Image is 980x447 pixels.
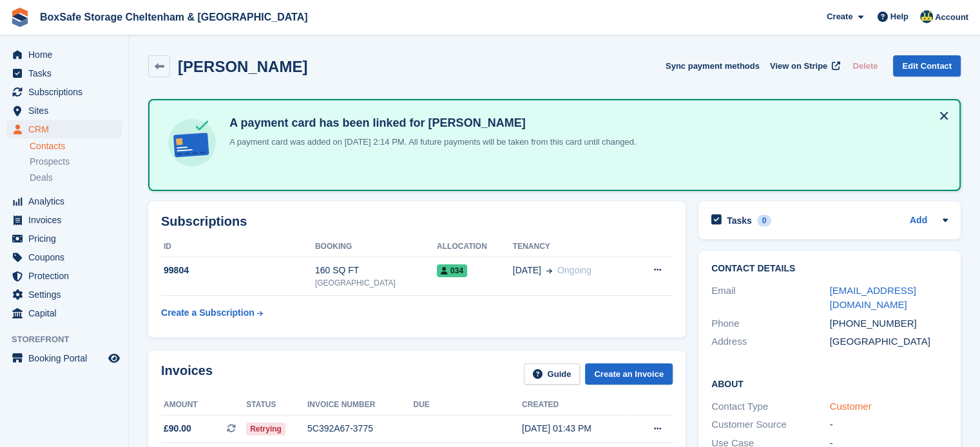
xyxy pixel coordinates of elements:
[6,248,122,266] a: menu
[6,304,122,322] a: menu
[6,267,122,285] a: menu
[224,136,636,149] p: A payment card was added on [DATE] 2:14 PM. All future payments will be taken from this card unti...
[28,64,106,82] span: Tasks
[711,399,830,414] div: Contact Type
[585,363,673,385] a: Create an Invoice
[513,237,632,257] th: Tenancy
[30,156,70,168] span: Prospects
[30,155,122,169] a: Prospects
[246,423,285,435] span: Retrying
[893,55,961,77] a: Edit Contact
[315,237,437,257] th: Booking
[827,10,852,23] span: Create
[28,102,106,120] span: Sites
[727,215,752,226] h2: Tasks
[711,377,948,390] h2: About
[161,301,263,325] a: Create a Subscription
[10,8,30,27] img: stora-icon-8386f47178a22dfd0bd8f6a31ec36ba5ce8667c1dd55bd0f319d3a0aa187defe.svg
[28,267,106,285] span: Protection
[6,120,122,138] a: menu
[28,211,106,229] span: Invoices
[830,285,916,311] a: [EMAIL_ADDRESS][DOMAIN_NAME]
[437,264,467,277] span: 034
[524,363,581,385] a: Guide
[28,46,106,64] span: Home
[307,422,414,435] div: 5C392A67-3775
[161,395,246,415] th: Amount
[413,395,522,415] th: Due
[711,417,830,432] div: Customer Source
[28,349,106,367] span: Booking Portal
[666,55,760,77] button: Sync payment methods
[28,192,106,210] span: Analytics
[513,264,541,277] span: [DATE]
[28,120,106,138] span: CRM
[178,58,307,75] h2: [PERSON_NAME]
[165,116,219,170] img: card-linked-ebf98d0992dc2aeb22e95c0e3c79077019eb2392cfd83c6a337811c24bc77127.svg
[437,237,513,257] th: Allocation
[28,83,106,101] span: Subscriptions
[557,265,591,275] span: Ongoing
[161,363,213,385] h2: Invoices
[224,116,636,131] h4: A payment card has been linked for [PERSON_NAME]
[6,230,122,248] a: menu
[12,333,128,346] span: Storefront
[711,264,948,274] h2: Contact Details
[6,192,122,210] a: menu
[711,284,830,313] div: Email
[847,55,883,77] button: Delete
[161,214,673,229] h2: Subscriptions
[307,395,414,415] th: Invoice number
[6,286,122,304] a: menu
[6,83,122,101] a: menu
[935,11,968,24] span: Account
[6,46,122,64] a: menu
[765,55,843,77] a: View on Stripe
[711,316,830,331] div: Phone
[711,334,830,349] div: Address
[830,417,948,432] div: -
[522,422,631,435] div: [DATE] 01:43 PM
[6,211,122,229] a: menu
[6,349,122,367] a: menu
[890,10,908,23] span: Help
[30,140,122,152] a: Contacts
[28,248,106,266] span: Coupons
[315,264,437,277] div: 160 SQ FT
[106,351,122,366] a: Preview store
[30,171,122,185] a: Deals
[920,10,933,23] img: Kim Virabi
[28,230,106,248] span: Pricing
[161,264,315,277] div: 99804
[770,60,827,73] span: View on Stripe
[164,422,191,435] span: £90.00
[315,277,437,289] div: [GEOGRAPHIC_DATA]
[910,214,927,228] a: Add
[830,334,948,349] div: [GEOGRAPHIC_DATA]
[28,304,106,322] span: Capital
[522,395,631,415] th: Created
[28,286,106,304] span: Settings
[6,102,122,120] a: menu
[6,64,122,82] a: menu
[830,401,872,412] a: Customer
[161,237,315,257] th: ID
[830,316,948,331] div: [PHONE_NUMBER]
[161,306,255,320] div: Create a Subscription
[246,395,307,415] th: Status
[30,172,53,184] span: Deals
[35,6,312,28] a: BoxSafe Storage Cheltenham & [GEOGRAPHIC_DATA]
[757,215,772,226] div: 0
